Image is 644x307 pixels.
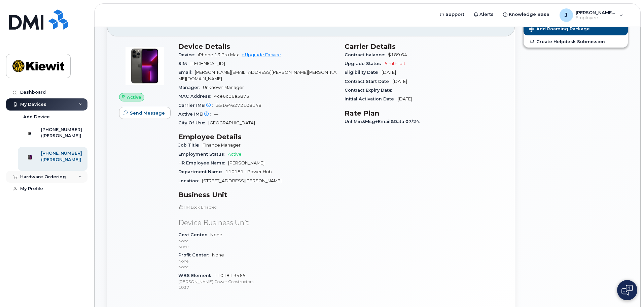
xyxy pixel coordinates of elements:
[345,88,395,93] span: Contract Expiry Date
[178,52,198,57] span: Device
[214,112,218,117] span: —
[208,120,255,125] span: [GEOGRAPHIC_DATA]
[479,11,494,18] span: Alerts
[385,61,405,66] span: 5 mth left
[178,85,203,90] span: Manager
[345,79,393,84] span: Contract Start Date
[119,107,171,119] button: Send Message
[498,8,554,21] a: Knowledge Base
[198,52,239,57] span: iPhone 13 Pro Max
[127,94,141,100] span: Active
[203,143,241,148] span: Finance Manager
[178,191,336,199] h3: Business Unit
[178,273,336,290] span: 110181.3465
[178,133,336,141] h3: Employee Details
[524,22,628,35] button: Add Roaming Package
[178,264,336,270] p: None
[228,152,242,157] span: Active
[190,61,225,66] span: [TECHNICAL_ID]
[178,238,336,244] p: None
[524,35,628,48] a: Create Helpdesk Submission
[228,160,264,165] span: [PERSON_NAME]
[178,284,336,290] p: 1037
[178,94,214,99] span: MAC Address
[178,252,212,257] span: Profit Center
[445,11,464,18] span: Support
[178,143,203,148] span: Job Title
[178,70,195,75] span: Email
[469,8,498,21] a: Alerts
[178,244,336,249] p: None
[178,218,336,228] p: Device Business Unit
[178,204,336,210] p: HR Lock Enabled
[178,160,228,165] span: HR Employee Name
[565,11,568,19] span: J
[435,8,469,21] a: Support
[576,10,616,15] span: [PERSON_NAME].[PERSON_NAME]
[178,232,336,250] span: None
[214,94,249,99] span: 4ce6c06a3873
[178,61,190,66] span: SIM
[242,52,281,57] a: + Upgrade Device
[529,26,590,33] span: Add Roaming Package
[178,252,336,270] span: None
[178,120,208,125] span: City Of Use
[216,103,261,108] span: 351646272108148
[178,152,228,157] span: Employment Status
[124,46,165,86] img: image20231002-3703462-oworib.jpeg
[178,273,214,278] span: WBS Element
[345,109,503,117] h3: Rate Plan
[398,96,412,101] span: [DATE]
[178,42,336,51] h3: Device Details
[555,8,628,22] div: Jon.Samson
[130,110,165,116] span: Send Message
[345,52,388,57] span: Contract balance
[225,169,272,174] span: 110181 - Power Hub
[388,52,407,57] span: $189.64
[345,119,423,124] span: Unl Min&Msg+Email&Data 07/24
[178,103,216,108] span: Carrier IMEI
[345,96,398,101] span: Initial Activation Date
[178,178,202,183] span: Location
[621,285,633,296] img: Open chat
[576,15,616,21] span: Employee
[178,258,336,264] p: None
[178,112,214,117] span: Active IMEI
[345,61,385,66] span: Upgrade Status
[382,70,396,75] span: [DATE]
[202,178,282,183] span: [STREET_ADDRESS][PERSON_NAME]
[509,11,549,18] span: Knowledge Base
[203,85,244,90] span: Unknown Manager
[393,79,407,84] span: [DATE]
[178,70,336,81] span: [PERSON_NAME][EMAIL_ADDRESS][PERSON_NAME][PERSON_NAME][DOMAIN_NAME]
[345,70,382,75] span: Eligibility Date
[178,232,210,237] span: Cost Center
[178,169,225,174] span: Department Name
[345,42,503,51] h3: Carrier Details
[178,279,336,284] p: [PERSON_NAME] Power Constructors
